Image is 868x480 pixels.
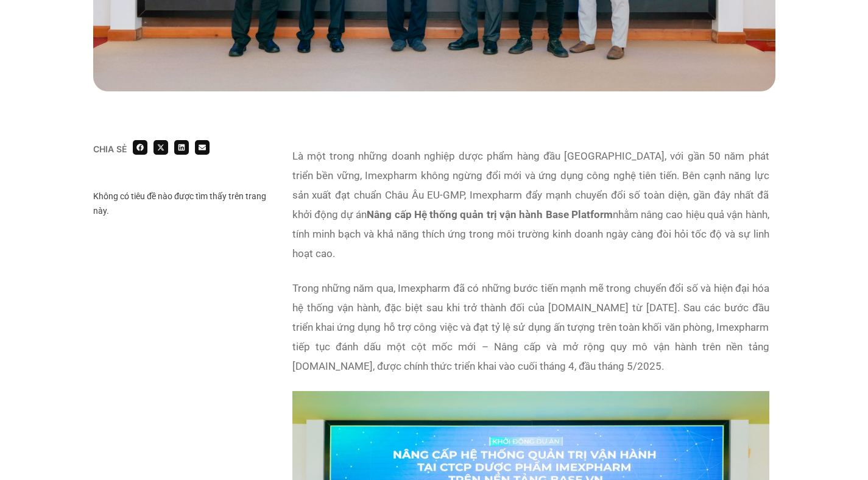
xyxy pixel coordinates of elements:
div: Share on email [195,140,210,155]
p: Trong những năm qua, Imexpharm đã có những bước tiến mạnh mẽ trong chuyển đổi số và hiện đại hóa ... [292,278,769,376]
div: Share on x-twitter [153,140,168,155]
div: Không có tiêu đề nào được tìm thấy trên trang này. [93,189,274,218]
strong: Nâng cấp Hệ thống quản trị vận hành Base Platform [367,208,613,221]
div: Share on facebook [133,140,147,155]
div: Share on linkedin [174,140,189,155]
div: Chia sẻ [93,145,127,154]
p: Là một trong những doanh nghiệp dược phẩm hàng đầu [GEOGRAPHIC_DATA], với gần 50 năm phát triển b... [292,146,769,263]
